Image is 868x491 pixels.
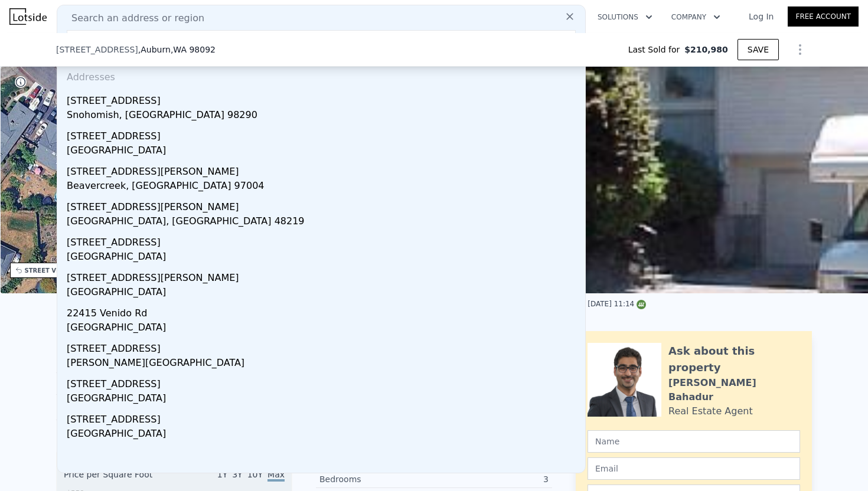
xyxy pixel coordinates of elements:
[67,337,580,356] div: [STREET_ADDRESS]
[67,320,580,337] div: [GEOGRAPHIC_DATA]
[67,427,580,443] div: [GEOGRAPHIC_DATA]
[628,44,685,55] span: Last Sold for
[62,11,204,25] span: Search an address or region
[788,38,812,61] button: Show Options
[67,108,580,125] div: Snohomish, [GEOGRAPHIC_DATA] 98290
[67,214,580,231] div: [GEOGRAPHIC_DATA], [GEOGRAPHIC_DATA] 48219
[232,470,242,479] span: 3Y
[217,470,227,479] span: 1Y
[25,266,69,275] div: STREET VIEW
[67,285,580,302] div: [GEOGRAPHIC_DATA]
[588,6,662,28] button: Solutions
[668,343,800,376] div: Ask about this property
[67,89,580,108] div: [STREET_ADDRESS]
[735,11,788,22] a: Log In
[67,408,580,427] div: [STREET_ADDRESS]
[67,356,580,372] div: [PERSON_NAME][GEOGRAPHIC_DATA]
[684,44,728,55] span: $210,980
[247,470,263,479] span: 10Y
[138,44,216,55] span: , Auburn
[738,39,779,60] button: SAVE
[56,336,292,348] div: LISTING & SALE HISTORY
[788,6,859,27] a: Free Account
[662,6,730,28] button: Company
[67,179,580,195] div: Beavercreek, [GEOGRAPHIC_DATA] 97004
[267,470,285,482] span: Max
[668,404,753,418] div: Real Estate Agent
[171,45,216,54] span: , WA 98092
[434,473,549,485] div: 3
[67,266,580,285] div: [STREET_ADDRESS][PERSON_NAME]
[56,44,138,55] span: [STREET_ADDRESS]
[62,61,580,89] div: Addresses
[67,231,580,250] div: [STREET_ADDRESS]
[67,160,580,179] div: [STREET_ADDRESS][PERSON_NAME]
[67,30,576,51] input: Enter an address, city, region, neighborhood or zip code
[668,376,800,404] div: [PERSON_NAME] Bahadur
[64,469,174,487] div: Price per Square Foot
[67,143,580,160] div: [GEOGRAPHIC_DATA]
[67,302,580,320] div: 22415 Venido Rd
[67,391,580,408] div: [GEOGRAPHIC_DATA]
[67,195,580,214] div: [STREET_ADDRESS][PERSON_NAME]
[588,430,800,453] input: Name
[588,457,800,480] input: Email
[67,372,580,391] div: [STREET_ADDRESS]
[637,300,646,309] img: NWMLS Logo
[319,473,434,485] div: Bedrooms
[67,125,580,143] div: [STREET_ADDRESS]
[9,8,47,25] img: Lotside
[67,250,580,266] div: [GEOGRAPHIC_DATA]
